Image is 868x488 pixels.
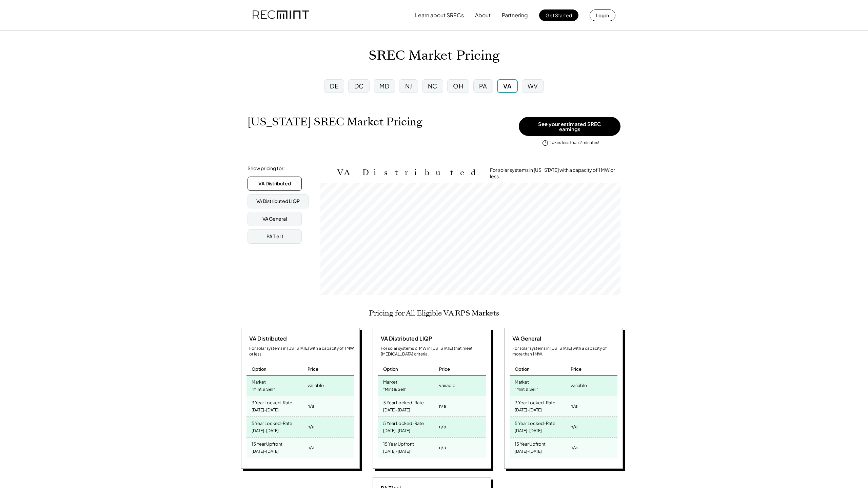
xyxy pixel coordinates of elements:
[502,8,528,22] button: Partnering
[515,426,542,435] div: [DATE]-[DATE]
[515,419,555,426] div: 5 Year Locked-Rate
[453,82,463,90] div: OH
[439,401,446,411] div: n/a
[571,381,587,390] div: variable
[539,9,578,21] button: Get Started
[369,48,499,64] h1: SREC Market Pricing
[252,406,279,415] div: [DATE]-[DATE]
[519,117,620,136] button: See your estimated SREC earnings
[248,165,285,172] div: Show pricing for:
[439,443,446,452] div: n/a
[550,140,599,146] div: takes less than 2 minutes!
[246,335,287,342] div: VA Distributed
[252,377,266,385] div: Market
[590,9,615,21] button: Log in
[515,406,542,415] div: [DATE]-[DATE]
[383,377,397,385] div: Market
[439,381,455,390] div: variable
[428,82,437,90] div: NC
[515,398,555,406] div: 3 Year Locked-Rate
[439,366,450,372] div: Price
[258,180,291,187] div: VA Distributed
[383,398,424,406] div: 3 Year Locked-Rate
[515,377,529,385] div: Market
[248,115,422,128] h1: [US_STATE] SREC Market Pricing
[369,309,499,318] h2: Pricing for All Eligible VA RPS Markets
[515,366,530,372] div: Option
[383,366,398,372] div: Option
[253,4,309,27] img: recmint-logotype%403x.png
[256,198,300,205] div: VA Distributed LIQP
[415,8,464,22] button: Learn about SRECs
[383,406,410,415] div: [DATE]-[DATE]
[252,439,282,447] div: 15 Year Upfront
[571,366,581,372] div: Price
[515,439,546,447] div: 15 Year Upfront
[383,426,410,435] div: [DATE]-[DATE]
[503,82,511,90] div: VA
[267,233,283,240] div: PA Tier I
[308,381,324,390] div: variable
[515,385,538,394] div: "Mint & Sell"
[381,346,486,357] div: For solar systems ≤1 MW in [US_STATE] that meet [MEDICAL_DATA] criteria.
[479,82,487,90] div: PA
[252,426,279,435] div: [DATE]-[DATE]
[308,443,314,452] div: n/a
[571,422,577,431] div: n/a
[405,82,412,90] div: NJ
[308,366,318,372] div: Price
[252,419,292,426] div: 5 Year Locked-Rate
[378,335,432,342] div: VA Distributed LIQP
[252,398,292,406] div: 3 Year Locked-Rate
[439,422,446,431] div: n/a
[510,335,541,342] div: VA General
[515,447,542,456] div: [DATE]-[DATE]
[383,439,414,447] div: 15 Year Upfront
[383,419,424,426] div: 5 Year Locked-Rate
[512,346,617,357] div: For solar systems in [US_STATE] with a capacity of more than 1 MW.
[490,167,620,180] div: For solar systems in [US_STATE] with a capacity of 1 MW or less.
[337,168,480,178] h2: VA Distributed
[528,82,538,90] div: WV
[330,82,338,90] div: DE
[379,82,389,90] div: MD
[354,82,364,90] div: DC
[262,216,287,222] div: VA General
[252,366,267,372] div: Option
[383,385,407,394] div: "Mint & Sell"
[383,447,410,456] div: [DATE]-[DATE]
[308,422,314,431] div: n/a
[308,401,314,411] div: n/a
[249,346,354,357] div: For solar systems in [US_STATE] with a capacity of 1 MW or less.
[252,447,279,456] div: [DATE]-[DATE]
[571,401,577,411] div: n/a
[571,443,577,452] div: n/a
[252,385,275,394] div: "Mint & Sell"
[475,8,491,22] button: About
